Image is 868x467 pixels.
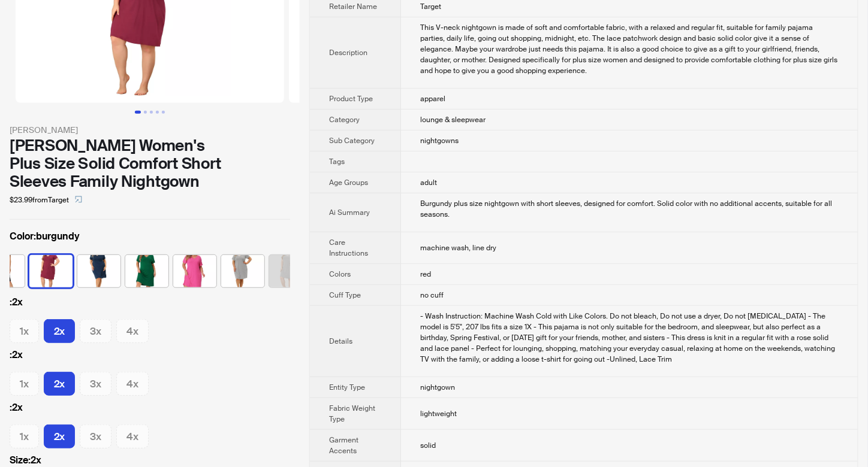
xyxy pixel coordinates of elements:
[116,424,149,448] label: unavailable
[329,157,345,166] span: Tags
[162,111,165,114] button: Go to slide 5
[90,325,101,338] span: 3x
[20,377,29,390] span: 1x
[420,269,431,279] span: red
[10,348,290,362] label: 2x
[420,198,839,220] div: Burgundy plus size nightgown with short sleeves, designed for comfort. Solid color with no additi...
[80,424,111,448] label: unavailable
[221,255,264,287] img: light gray
[77,255,120,287] img: dark blue
[329,383,365,392] span: Entity Type
[420,2,441,11] span: Target
[90,430,101,443] span: 3x
[420,243,496,253] span: machine wash, line dry
[54,377,65,390] span: 2x
[20,430,29,443] span: 1x
[126,430,138,443] span: 4x
[44,319,76,343] label: available
[420,441,436,450] span: solid
[77,254,120,286] label: available
[329,208,370,217] span: Ai Summary
[329,336,352,346] span: Details
[75,196,82,203] span: select
[116,372,149,396] label: unavailable
[10,229,290,244] label: burgundy
[126,325,138,338] span: 4x
[54,430,65,443] span: 2x
[29,254,73,286] label: available
[135,111,141,114] button: Go to slide 1
[329,136,375,145] span: Sub Category
[420,178,437,187] span: adult
[10,123,290,137] div: [PERSON_NAME]
[156,111,159,114] button: Go to slide 4
[10,296,12,308] span: :
[420,22,839,76] div: This V-neck nightgown is made of soft and comfortable fabric, with a relaxed and regular fit, sui...
[329,269,351,279] span: Colors
[269,255,312,287] img: dark gray
[80,372,111,396] label: unavailable
[269,254,312,286] label: unavailable
[10,230,36,242] span: Color :
[329,115,360,125] span: Category
[44,424,76,448] label: available
[116,319,149,343] label: unavailable
[125,255,168,287] img: dark green
[10,372,39,396] label: unavailable
[10,137,290,190] div: [PERSON_NAME] Women's Plus Size Solid Comfort Short Sleeves Family Nightgown
[10,190,290,210] div: $23.99 from Target
[54,325,65,338] span: 2x
[221,254,264,286] label: available
[329,238,368,258] span: Care Instructions
[329,94,373,104] span: Product Type
[329,2,377,11] span: Retailer Name
[329,435,358,456] span: Garment Accents
[10,401,12,414] span: :
[420,94,445,104] span: apparel
[329,178,368,187] span: Age Groups
[10,401,290,415] label: 2x
[20,325,29,338] span: 1x
[29,255,73,287] img: burgundy
[44,372,76,396] label: available
[173,255,216,287] img: hot pink
[420,409,457,419] span: lightweight
[329,404,375,424] span: Fabric Weight Type
[10,424,39,448] label: unavailable
[329,48,367,57] span: Description
[173,254,216,286] label: available
[420,383,455,392] span: nightgown
[420,290,444,300] span: no cuff
[125,254,168,286] label: available
[329,290,361,300] span: Cuff Type
[420,311,839,365] div: - Wash Instruction: Machine Wash Cold with Like Colors. Do not bleach, Do not use a dryer, Do not...
[420,136,459,145] span: nightgowns
[80,319,111,343] label: unavailable
[126,377,138,390] span: 4x
[10,319,39,343] label: unavailable
[150,111,153,114] button: Go to slide 3
[144,111,147,114] button: Go to slide 2
[10,454,31,466] span: Size :
[90,377,101,390] span: 3x
[420,115,486,125] span: lounge & sleepwear
[10,295,290,310] label: 2x
[10,348,12,361] span: :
